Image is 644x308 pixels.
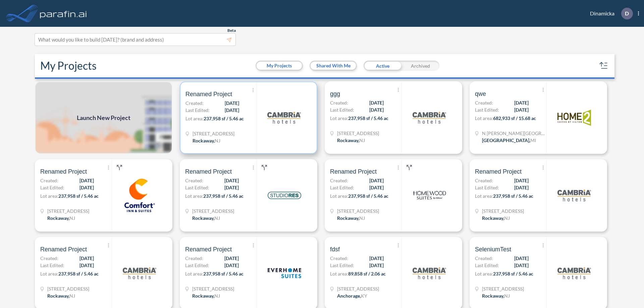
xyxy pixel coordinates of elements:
span: Lot area: [40,193,58,199]
div: Rockaway, NJ [192,292,220,299]
span: NJ [214,215,220,221]
span: [DATE] [514,177,529,184]
span: Rockaway , [192,293,214,299]
img: logo [413,256,446,290]
span: ggg [330,90,340,98]
div: Rockaway, NJ [337,214,365,222]
img: logo [39,7,88,20]
span: Last Edited: [330,106,354,113]
span: 237,958 sf / 5.46 ac [493,193,533,199]
span: Lot area: [475,115,493,121]
span: 237,958 sf / 5.46 ac [348,115,388,121]
img: logo [557,179,591,212]
div: Rockaway, NJ [47,214,75,222]
span: 237,958 sf / 5.46 ac [203,193,244,199]
span: Created: [40,177,58,184]
img: logo [268,256,301,290]
span: Rockaway , [193,138,215,143]
span: Last Edited: [330,262,354,269]
span: [DATE] [79,255,94,262]
span: Created: [475,99,493,106]
span: Last Edited: [475,262,499,269]
span: Created: [185,100,204,107]
span: 321 Mt Hope Ave [337,130,379,137]
span: Last Edited: [475,184,499,191]
img: logo [413,101,446,134]
span: Lot area: [475,193,493,199]
div: Rockaway, NJ [482,292,510,299]
button: Shared With Me [311,62,356,70]
span: NJ [214,293,220,299]
span: Renamed Project [475,168,522,176]
img: logo [123,256,156,290]
button: sort [598,60,609,71]
span: 237,958 sf / 5.46 ac [58,271,99,276]
img: logo [557,256,591,290]
span: Lot area: [330,115,348,121]
span: Last Edited: [185,262,209,269]
span: Rockaway , [482,293,504,299]
span: fdsf [330,245,340,253]
span: NJ [504,215,510,221]
span: Last Edited: [40,184,64,191]
div: Dinamicka [580,8,639,19]
img: logo [413,179,446,212]
span: Created: [330,177,348,184]
span: Last Edited: [330,184,354,191]
span: Beta [227,28,236,33]
span: Created: [40,255,58,262]
span: Rockaway , [47,215,69,221]
span: SeleniumTest [475,245,511,253]
span: Last Edited: [475,106,499,113]
span: [DATE] [224,177,239,184]
div: Rockaway, NJ [482,214,510,222]
img: logo [557,101,591,134]
span: 237,958 sf / 5.46 ac [203,271,244,276]
span: 321 Mt Hope Ave [482,207,524,214]
span: Renamed Project [330,168,377,176]
span: Rockaway , [47,293,69,299]
span: [DATE] [79,184,94,191]
span: 321 Mt Hope Ave [192,285,234,292]
span: [DATE] [369,99,384,106]
div: Rockaway, NJ [192,214,220,222]
span: 321 Mt Hope Ave [47,285,89,292]
div: Archived [401,61,439,71]
span: [DATE] [224,184,239,191]
h2: My Projects [40,59,97,72]
div: Rockaway, NJ [193,137,220,144]
span: 237,958 sf / 5.46 ac [348,193,388,199]
span: Launch New Project [77,113,130,122]
span: Renamed Project [185,90,232,98]
span: Created: [185,177,203,184]
div: Grand Rapids, MI [482,137,536,144]
span: Rockaway , [192,215,214,221]
span: Last Edited: [185,184,209,191]
span: Lot area: [330,271,348,276]
span: Lot area: [185,193,203,199]
button: My Projects [257,62,302,70]
span: 321 Mt Hope Ave [47,207,89,214]
span: 321 Mt Hope Ave [193,130,234,137]
span: [DATE] [369,262,384,269]
span: [DATE] [369,177,384,184]
span: 89,858 sf / 2.06 ac [348,271,386,276]
span: NJ [215,138,220,143]
span: Renamed Project [40,168,87,176]
div: Anchorage, KY [337,292,367,299]
span: KY [361,293,367,299]
span: Renamed Project [40,245,87,253]
span: 321 Mt Hope Ave [482,285,524,292]
a: Launch New Project [35,81,172,154]
span: Renamed Project [185,168,232,176]
span: 237,958 sf / 5.46 ac [204,116,244,121]
span: Lot area: [475,271,493,276]
span: 321 Mt Hope Ave [337,207,379,214]
span: Rockaway , [482,215,504,221]
img: add [35,81,172,154]
img: logo [268,179,301,212]
span: [DATE] [79,262,94,269]
span: Created: [475,177,493,184]
span: Lot area: [185,271,203,276]
span: 321 Mt Hope Ave [192,207,234,214]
